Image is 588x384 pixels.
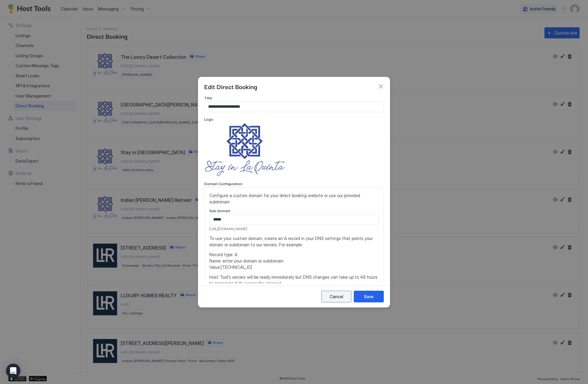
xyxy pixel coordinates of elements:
button: Save [354,291,384,302]
div: Cancel [330,293,343,300]
span: Edit Direct Booking [204,82,257,91]
input: Input Field [210,214,378,225]
span: Logo [204,117,213,121]
span: Configure a custom domain for your direct booking website or use our provided subdomain. [209,192,379,205]
div: View image [204,123,285,177]
span: Host Tool's servers will be ready immediately but DNS changes can take up to 48 hours to propagat... [209,274,379,286]
span: [URL][DOMAIN_NAME] [209,226,379,232]
span: To use your custom domain, create an A record in your DNS settings that points your domain or sub... [209,235,379,248]
div: Save [364,293,374,300]
button: Cancel [321,291,351,302]
span: Sub domain [209,208,230,213]
span: Record type: A Name: enter your domain or subdomain Value: [TECHNICAL_ID] [209,251,379,270]
span: Domain Configuration [204,181,242,186]
div: Open Intercom Messenger [6,364,20,378]
input: Input Field [205,102,383,112]
span: Title [204,96,212,100]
